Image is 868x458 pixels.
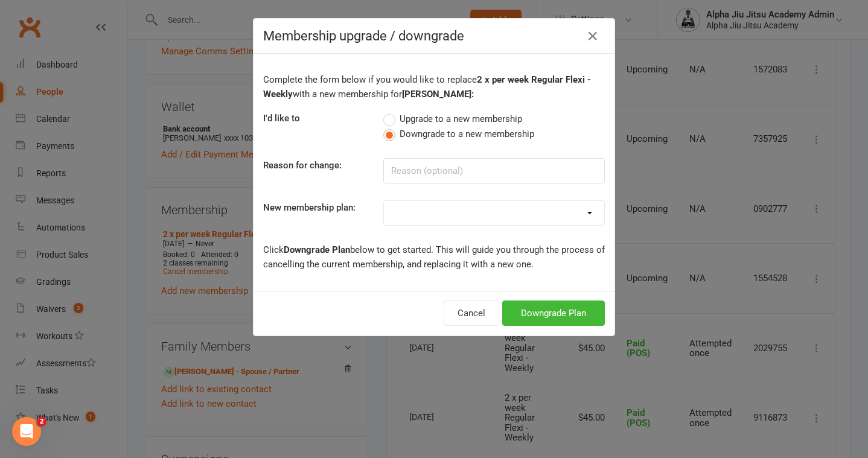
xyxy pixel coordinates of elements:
[37,417,46,427] span: 2
[263,72,605,101] p: Complete the form below if you would like to replace with a new membership for
[383,158,605,183] input: Reason (optional)
[263,200,356,215] label: New membership plan:
[583,27,602,46] button: Close
[444,301,499,326] button: Cancel
[263,158,342,173] label: Reason for change:
[263,111,300,126] label: I'd like to
[263,28,605,43] h4: Membership upgrade / downgrade
[402,89,474,100] b: [PERSON_NAME]:
[502,301,605,326] button: Downgrade Plan
[284,244,350,255] b: Downgrade Plan
[400,127,534,139] span: Downgrade to a new membership
[400,112,522,124] span: Upgrade to a new membership
[12,417,41,446] iframe: Intercom live chat
[263,243,605,272] p: Click below to get started. This will guide you through the process of cancelling the current mem...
